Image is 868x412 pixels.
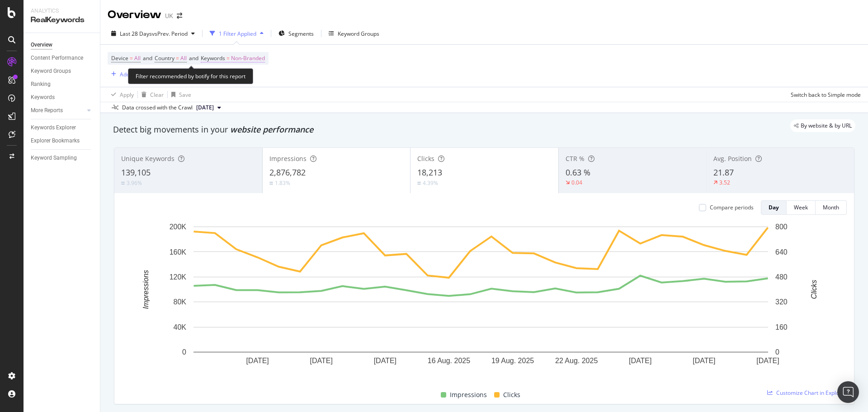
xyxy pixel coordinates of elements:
div: Switch back to Simple mode [791,91,861,99]
span: Impressions [269,154,307,163]
span: CTR % [566,154,585,163]
div: Content Performance [31,53,83,63]
div: Day [769,204,779,211]
span: Keywords [201,54,225,62]
div: legacy label [790,119,855,132]
span: Unique Keywords [121,154,175,163]
a: Explorer Bookmarks [31,136,94,146]
div: Add Filter [120,71,144,78]
div: 0.04 [571,179,582,186]
text: 0 [182,348,186,356]
a: Keywords Explorer [31,123,94,133]
button: Segments [275,26,317,41]
span: Avg. Position [713,154,752,163]
div: Clear [150,91,164,99]
text: 40K [174,323,187,331]
text: 120K [170,273,187,281]
img: Equal [269,182,273,185]
text: 800 [775,223,788,231]
img: Equal [121,182,125,185]
text: [DATE] [629,357,651,365]
div: Ranking [31,80,51,89]
div: Week [794,204,808,211]
a: Content Performance [31,53,94,63]
div: Data crossed with the Crawl [122,104,193,112]
text: 480 [775,273,788,281]
span: = [226,54,230,62]
div: More Reports [31,106,63,115]
div: Compare periods [710,204,754,211]
text: Clicks [810,280,818,299]
div: Apply [120,91,134,99]
span: 0.63 % [566,167,590,178]
span: Clicks [503,389,520,400]
img: Equal [417,182,421,185]
a: Keyword Groups [31,66,94,76]
text: Impressions [142,270,150,309]
text: 0 [775,348,779,356]
span: 18,213 [417,167,442,178]
div: Analytics [31,7,93,15]
div: Overview [31,40,52,50]
button: Keyword Groups [325,26,383,41]
svg: A chart. [122,222,840,379]
text: 160 [775,323,788,331]
span: Last 28 Days [120,30,152,38]
button: Week [787,200,816,215]
span: Clicks [417,154,434,163]
span: All [134,52,141,65]
span: 21.87 [713,167,734,178]
span: Segments [288,30,314,38]
div: 1 Filter Applied [219,30,256,38]
span: 2,876,782 [269,167,306,178]
div: UK [165,11,173,20]
text: 80K [174,298,187,306]
a: Overview [31,40,94,50]
span: Customize Chart in Explorer [776,389,847,397]
div: 3.96% [127,179,142,187]
span: vs Prev. Period [152,30,188,38]
div: Open Intercom Messenger [837,381,859,403]
a: Keywords [31,93,94,102]
span: = [176,54,179,62]
span: By website & by URL [801,123,852,128]
text: [DATE] [756,357,779,365]
a: More Reports [31,106,85,115]
span: = [130,54,133,62]
button: Apply [108,87,134,102]
text: 160K [170,248,187,256]
a: Customize Chart in Explorer [767,389,847,397]
text: [DATE] [310,357,333,365]
span: Impressions [450,389,487,400]
div: Month [823,204,839,211]
span: Country [155,54,175,62]
button: Day [761,200,787,215]
button: [DATE] [193,102,225,113]
a: Ranking [31,80,94,89]
text: 22 Aug. 2025 [555,357,598,365]
button: Last 28 DaysvsPrev. Period [108,26,198,41]
div: arrow-right-arrow-left [177,13,182,19]
button: Month [816,200,847,215]
button: Save [168,87,191,102]
span: Non-Branded [231,52,265,65]
div: Save [179,91,191,99]
span: 139,105 [121,167,151,178]
text: [DATE] [374,357,396,365]
div: Keywords Explorer [31,123,76,133]
a: Keyword Sampling [31,153,94,163]
span: Device [111,54,128,62]
div: Filter recommended by botify for this report [128,68,253,84]
span: All [180,52,187,65]
button: Clear [138,87,164,102]
div: Overview [108,7,161,23]
text: 200K [170,223,187,231]
div: Keyword Groups [31,66,71,76]
text: [DATE] [246,357,269,365]
div: 1.83% [275,179,290,187]
text: 640 [775,248,788,256]
span: and [189,54,198,62]
span: 2025 Aug. 30th [196,104,214,112]
span: and [143,54,152,62]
